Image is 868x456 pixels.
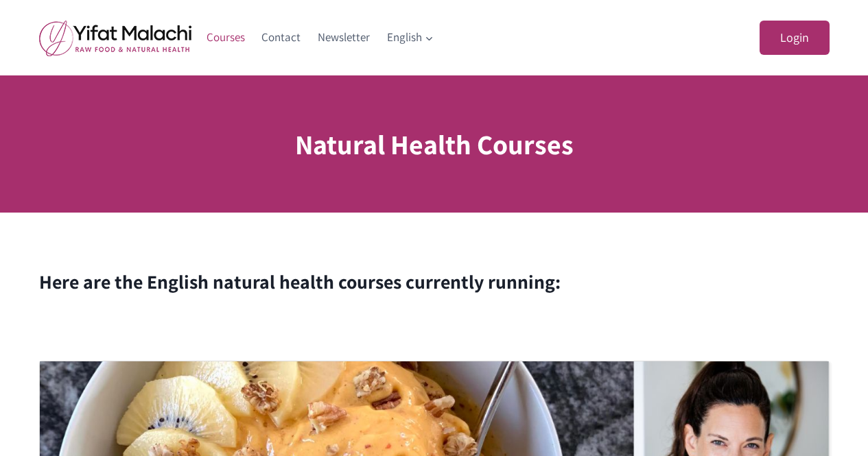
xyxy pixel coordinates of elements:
[760,21,830,56] a: Login
[309,21,379,54] a: Newsletter
[198,21,254,54] a: Courses
[39,267,830,296] h2: Here are the English natural health courses currently running:
[198,21,443,54] nav: Primary
[39,20,191,56] img: yifat_logo41_en.png
[378,21,442,54] a: English
[295,123,574,165] h1: Natural Health Courses
[253,21,309,54] a: Contact
[387,28,434,47] span: English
